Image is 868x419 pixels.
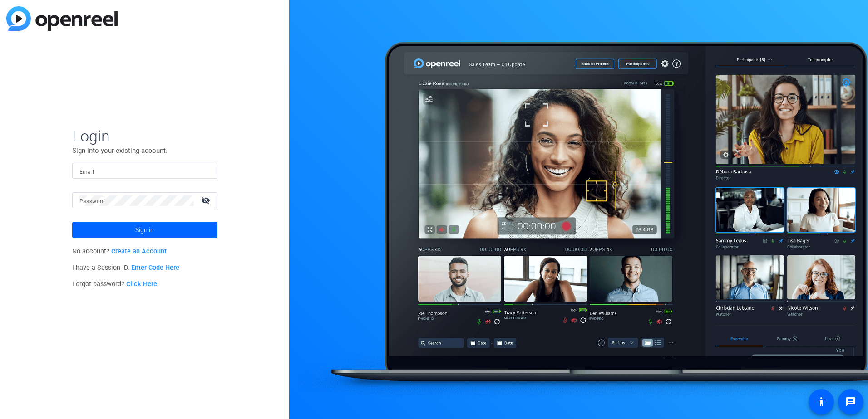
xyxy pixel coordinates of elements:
[79,198,105,205] mat-label: Password
[845,396,856,407] mat-icon: message
[126,280,157,288] a: Click Here
[6,6,118,31] img: blue-gradient.svg
[72,146,217,156] p: Sign into your existing account.
[72,222,217,238] button: Sign in
[72,264,180,272] span: I have a Session ID.
[72,280,158,288] span: Forgot password?
[131,264,179,272] a: Enter Code Here
[72,248,167,255] span: No account?
[111,248,167,255] a: Create an Account
[72,127,217,146] span: Login
[196,194,217,207] mat-icon: visibility_off
[135,219,154,241] span: Sign in
[79,166,210,176] input: Enter Email Address
[79,169,94,175] mat-label: Email
[816,396,827,407] mat-icon: accessibility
